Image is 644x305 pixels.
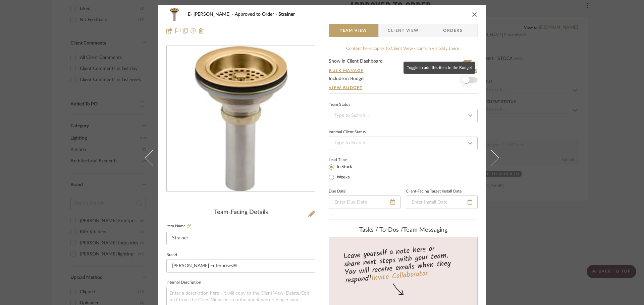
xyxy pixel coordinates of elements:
[329,85,478,90] a: View Budget
[329,196,400,209] input: Enter Due Date
[329,190,345,193] label: Due Date
[329,131,366,134] div: Internal Client Status
[359,227,403,233] span: Tasks / To-Dos /
[329,227,478,234] div: team Messaging
[166,209,315,216] div: Team-Facing Details
[235,12,278,17] span: Approved to Order
[166,8,182,21] img: 5023401f-5edc-4f91-a071-edcfcd69a79c_48x40.jpg
[188,12,235,17] span: E- [PERSON_NAME]
[436,24,470,37] span: Orders
[329,157,363,163] label: Lead Time
[166,223,191,229] label: Item Name
[166,232,315,245] input: Enter Item Name
[166,281,201,284] label: Internal Description
[329,103,350,106] div: Team Status
[278,12,295,17] span: Strainer
[166,253,177,257] label: Brand
[167,46,315,192] div: 0
[329,109,478,122] input: Type to Search…
[168,46,314,192] img: 5023401f-5edc-4f91-a071-edcfcd69a79c_436x436.jpg
[335,174,350,180] label: Weeks
[340,24,367,37] span: Team View
[329,163,363,181] mat-radio-group: Select item type
[422,68,478,74] button: Dashboard Settings
[329,46,478,52] div: Content here copies to Client View - confirm visibility there.
[329,137,478,150] input: Type to Search…
[406,196,478,209] input: Enter Install Date
[329,68,364,74] button: Bulk Manage
[388,24,419,37] span: Client View
[335,164,352,170] label: In Stock
[328,241,479,286] div: Leave yourself a note here or share next steps with your team. You will receive emails when they ...
[472,11,478,17] button: close
[166,259,315,273] input: Enter Brand
[406,190,462,193] label: Client-Facing Target Install Date
[199,28,204,33] img: Remove from project
[371,268,428,285] a: Invite Collaborator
